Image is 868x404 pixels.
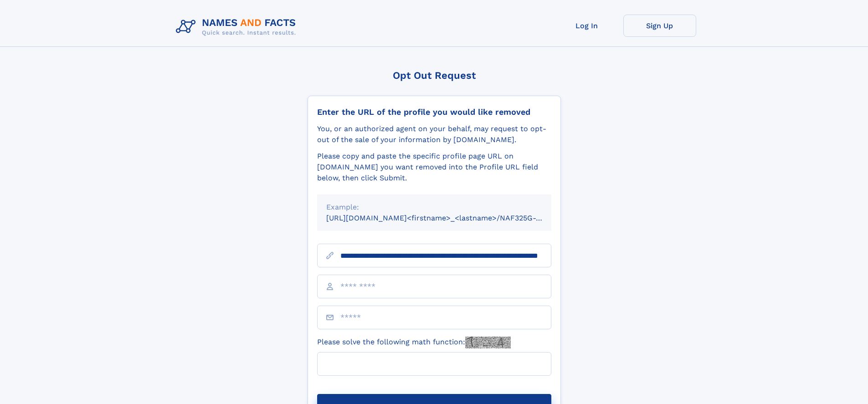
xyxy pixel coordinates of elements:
small: [URL][DOMAIN_NAME]<firstname>_<lastname>/NAF325G-xxxxxxxx [326,214,569,222]
img: Logo Names and Facts [172,15,303,39]
div: Please copy and paste the specific profile page URL on [DOMAIN_NAME] you want removed into the Pr... [317,151,551,184]
label: Please solve the following math function: [317,337,511,348]
a: Sign Up [623,15,696,37]
div: Enter the URL of the profile you would like removed [317,107,551,117]
a: Log In [550,15,623,37]
div: Opt Out Request [308,70,561,81]
div: You, or an authorized agent on your behalf, may request to opt-out of the sale of your informatio... [317,123,551,145]
div: Example: [326,202,542,213]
